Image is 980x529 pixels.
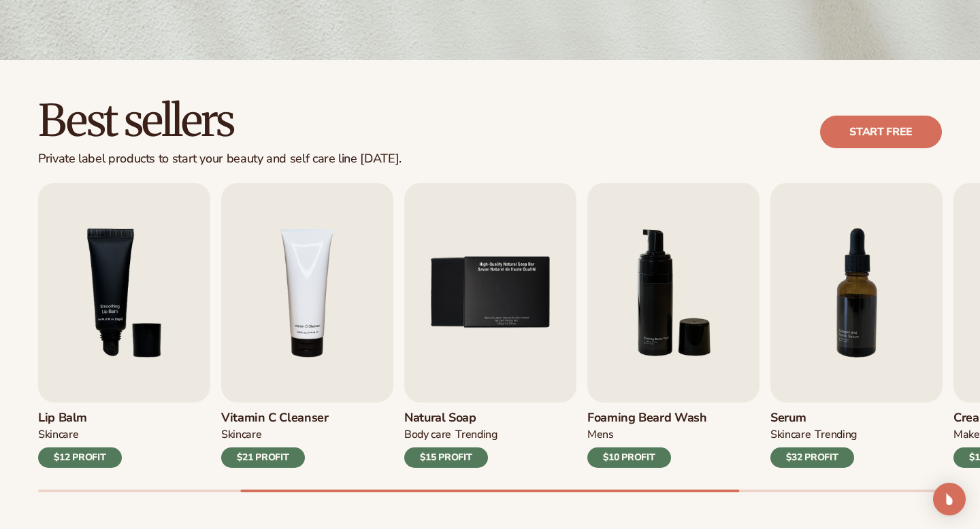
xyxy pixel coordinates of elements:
[404,411,497,426] h3: Natural Soap
[455,428,497,442] div: TRENDING
[770,428,811,442] div: SKINCARE
[38,428,78,442] div: SKINCARE
[933,483,966,515] div: Open Intercom Messenger
[587,447,671,468] div: $10 PROFIT
[815,428,856,442] div: TRENDING
[38,152,402,167] div: Private label products to start your beauty and self care line [DATE].
[404,447,488,468] div: $15 PROFIT
[820,116,942,148] a: Start free
[587,411,707,426] h3: Foaming beard wash
[770,411,857,426] h3: Serum
[770,183,943,468] a: 7 / 9
[38,98,402,143] h2: Best sellers
[221,183,393,468] a: 4 / 9
[404,428,451,442] div: BODY Care
[221,447,305,468] div: $21 PROFIT
[587,428,614,442] div: mens
[38,447,122,468] div: $12 PROFIT
[221,428,261,442] div: Skincare
[770,447,854,468] div: $32 PROFIT
[38,183,210,468] a: 3 / 9
[404,183,576,468] a: 5 / 9
[221,411,329,426] h3: Vitamin C Cleanser
[587,183,759,468] a: 6 / 9
[38,411,122,426] h3: Lip Balm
